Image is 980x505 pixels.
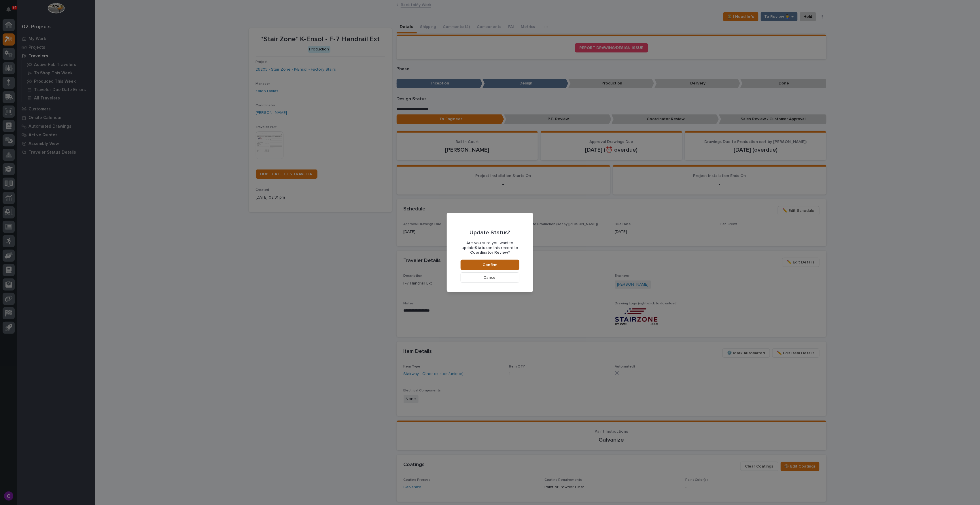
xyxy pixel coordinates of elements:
span: Confirm [483,262,497,267]
p: Update Status? [470,229,510,236]
span: Cancel [484,275,497,280]
p: Are you sure you want to update on this record to ? [461,241,519,255]
button: Cancel [461,272,519,283]
button: Confirm [461,260,519,270]
b: Status [475,246,487,250]
b: Coordinator Review [470,250,508,255]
